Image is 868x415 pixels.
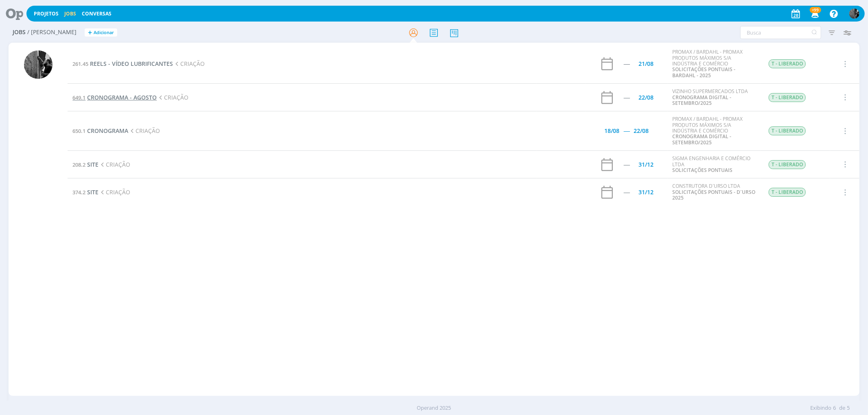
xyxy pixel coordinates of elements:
a: SOLICITAÇÕES PONTUAIS [672,167,732,174]
span: 650.1 [72,127,85,135]
span: CRIAÇÃO [128,127,160,135]
span: REELS - VÍDEO LUBRIFICANTES [90,60,173,67]
img: P [849,9,859,19]
div: 21/08 [638,61,654,67]
span: SITE [87,161,98,168]
div: ----- [624,189,630,195]
div: CONSTRUTORA D´URSO LTDA [672,183,756,201]
a: 650.1CRONOGRAMA [72,127,128,135]
span: Exibindo [810,404,831,412]
span: T - LIBERADO [769,93,806,102]
div: ----- [624,61,630,67]
div: 31/12 [638,189,654,195]
div: SIGMA ENGENHARIA E COMÉRCIO LTDA [672,156,756,173]
span: 261.45 [72,60,88,67]
a: 261.45REELS - VÍDEO LUBRIFICANTES [72,60,173,67]
span: 649.1 [72,94,85,101]
button: Jobs [62,11,79,17]
button: Projetos [31,11,61,17]
span: / [PERSON_NAME] [27,29,77,36]
span: 208.2 [72,161,85,168]
span: CRIAÇÃO [157,93,188,101]
div: ----- [624,162,630,167]
span: ----- [624,127,630,135]
button: +Adicionar [85,28,117,37]
a: Projetos [34,10,59,17]
span: + [88,28,92,37]
a: CRONOGRAMA DIGITAL - SETEMBRO/2025 [672,94,731,106]
span: 5 [847,404,850,412]
span: de [839,404,845,412]
img: P [24,50,52,79]
a: 208.2SITE [72,161,98,168]
input: Busca [740,26,821,39]
div: 22/08 [638,95,654,100]
button: +99 [806,7,823,21]
span: CRIAÇÃO [173,60,205,67]
button: P [849,7,860,21]
span: T - LIBERADO [769,126,806,135]
span: T - LIBERADO [769,188,806,197]
span: T - LIBERADO [769,59,806,68]
a: CRONOGRAMA DIGITAL - SETEMBRO/2025 [672,133,731,146]
a: SOLICITAÇÕES PONTUAIS - D´URSO 2025 [672,189,755,201]
a: 374.2SITE [72,188,98,196]
a: 649.1CRONOGRAMA - AGOSTO [72,93,157,101]
span: CRIAÇÃO [98,161,130,168]
a: Conversas [82,10,112,17]
div: 22/08 [634,128,649,134]
span: Jobs [13,29,26,36]
div: VIZINHO SUPERMERCADOS LTDA [672,89,756,106]
span: CRIAÇÃO [98,188,130,196]
div: PROMAX / BARDAHL - PROMAX PRODUTOS MÁXIMOS S/A INDÚSTRIA E COMÉRCIO [672,49,756,78]
div: PROMAX / BARDAHL - PROMAX PRODUTOS MÁXIMOS S/A INDÚSTRIA E COMÉRCIO [672,116,756,146]
span: Adicionar [94,30,114,35]
div: ----- [624,95,630,100]
a: Jobs [64,10,76,17]
span: 6 [833,404,836,412]
a: SOLICITAÇÕES PONTUAIS - BARDAHL - 2025 [672,66,735,78]
span: +99 [810,7,821,13]
span: SITE [87,188,98,196]
span: CRONOGRAMA [87,127,128,135]
div: 31/12 [638,162,654,167]
span: T - LIBERADO [769,160,806,169]
span: CRONOGRAMA - AGOSTO [87,93,157,101]
div: 18/08 [605,128,620,134]
span: 374.2 [72,189,85,196]
button: Conversas [79,11,114,17]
